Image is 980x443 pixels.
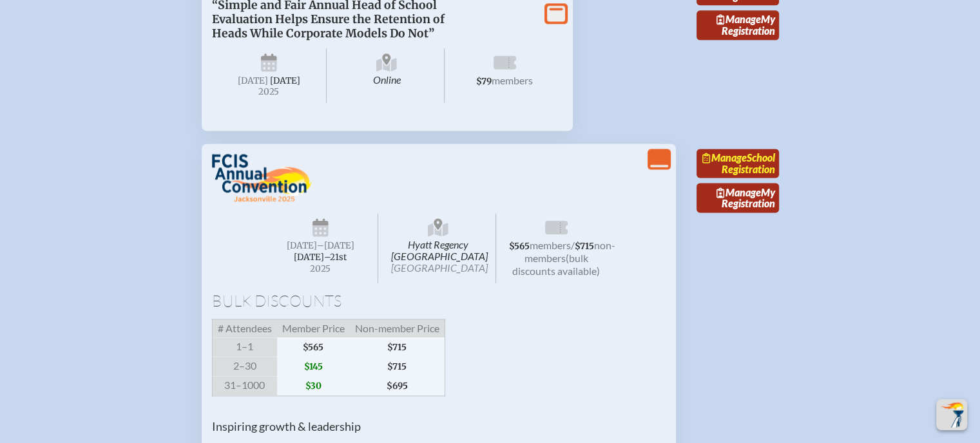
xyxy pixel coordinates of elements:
[212,419,666,434] p: Inspiring growth & leadership
[212,376,277,396] span: 31–1000
[329,48,445,102] span: Online
[530,239,571,251] span: members
[391,261,488,274] span: [GEOGRAPHIC_DATA]
[716,186,761,198] span: Manage
[350,337,445,357] span: $715
[212,319,277,337] span: # Attendees
[350,376,445,396] span: $695
[277,357,350,376] span: $145
[212,357,277,376] span: 2–30
[939,402,965,428] img: To the top
[350,357,445,376] span: $715
[238,75,268,86] span: [DATE]
[294,252,347,263] span: [DATE]–⁠21st
[697,10,779,40] a: ManageMy Registration
[270,75,300,86] span: [DATE]
[702,151,747,164] span: Manage
[277,337,350,357] span: $565
[317,240,354,251] span: –[DATE]
[222,87,316,97] span: 2025
[381,213,496,283] span: Hyatt Regency [GEOGRAPHIC_DATA]
[277,376,350,396] span: $30
[212,293,666,308] h1: Bulk Discounts
[571,239,575,251] span: /
[512,252,600,277] span: (bulk discounts available)
[697,149,779,178] a: ManageSchool Registration
[716,13,761,25] span: Manage
[350,319,445,337] span: Non-member Price
[476,76,492,87] span: $79
[212,154,312,202] img: FCIS Convention 2025
[287,240,317,251] span: [DATE]
[509,241,530,252] span: $565
[524,239,615,264] span: non-members
[575,241,594,252] span: $715
[274,264,368,274] span: 2025
[277,319,350,337] span: Member Price
[492,74,533,86] span: members
[212,337,277,357] span: 1–1
[697,183,779,212] a: ManageMy Registration
[936,399,967,430] button: Scroll Top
